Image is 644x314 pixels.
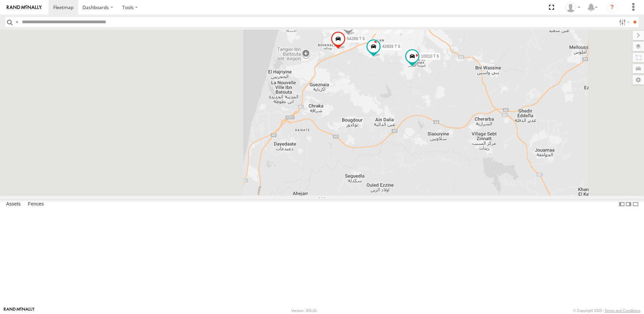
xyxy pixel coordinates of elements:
[563,2,583,12] div: Branch Tanger
[421,54,439,58] span: 10010 T 6
[3,199,24,209] label: Assets
[382,44,400,49] span: 42659 T 6
[607,2,617,13] i: ?
[7,5,42,10] img: rand-logo.svg
[632,199,639,209] label: Hide Summary Table
[633,75,644,85] label: Map Settings
[291,309,317,313] div: Version: 305.01
[605,309,640,313] a: Terms and Conditions
[573,309,640,313] div: © Copyright 2025 -
[616,17,631,27] label: Search Filter Options
[25,199,47,209] label: Fences
[625,199,632,209] label: Dock Summary Table to the Right
[4,307,35,314] a: Visit our Website
[347,36,365,41] span: 54289 T 6
[14,17,20,27] label: Search Query
[618,199,625,209] label: Dock Summary Table to the Left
